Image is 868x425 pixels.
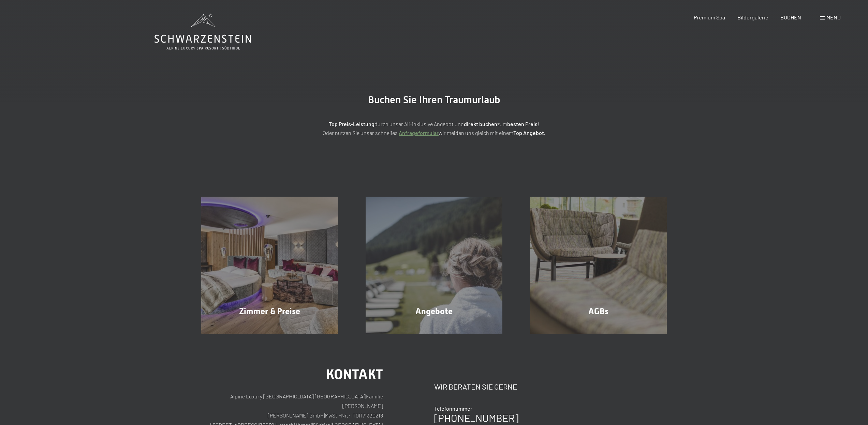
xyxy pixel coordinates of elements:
[464,121,497,127] strong: direkt buchen
[415,306,453,316] span: Angebote
[239,306,300,316] span: Zimmer & Preise
[399,130,439,136] a: Anfrageformular
[329,121,374,127] strong: Top Preis-Leistung
[516,197,680,334] a: Buchung AGBs
[826,14,841,20] span: Menü
[737,14,768,20] a: Bildergalerie
[352,197,516,334] a: Buchung Angebote
[434,405,472,412] span: Telefonnummer
[780,14,801,20] a: BUCHEN
[513,130,545,136] strong: Top Angebot.
[507,121,538,127] strong: besten Preis
[264,120,605,137] p: durch unser All-inklusive Angebot und zum ! Oder nutzen Sie unser schnelles wir melden uns gleich...
[188,197,352,334] a: Buchung Zimmer & Preise
[324,412,325,419] span: |
[434,382,517,391] span: Wir beraten Sie gerne
[588,306,608,316] span: AGBs
[365,393,366,399] span: |
[694,14,725,20] a: Premium Spa
[434,412,518,424] a: [PHONE_NUMBER]
[326,366,383,382] span: Kontakt
[368,94,500,106] span: Buchen Sie Ihren Traumurlaub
